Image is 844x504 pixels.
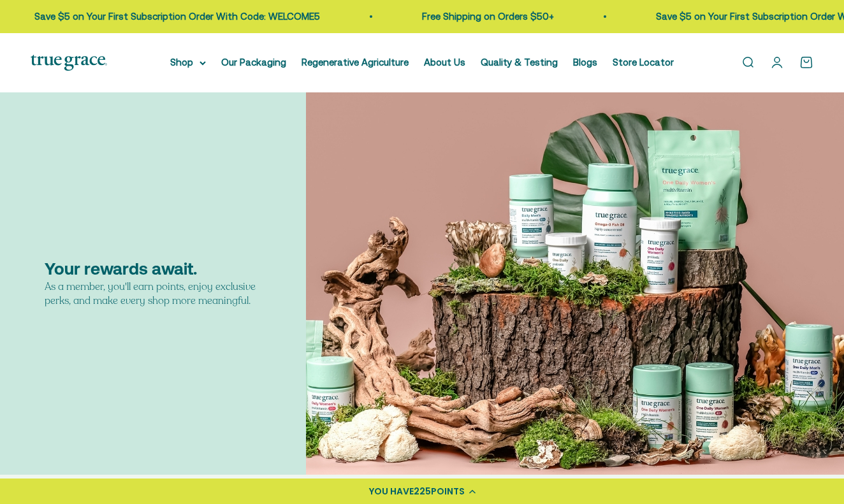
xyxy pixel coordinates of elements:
summary: Shop [170,55,206,70]
a: About Us [424,57,465,68]
a: Our Packaging [221,57,286,68]
a: Free Shipping on Orders $50+ [415,11,547,22]
span: POINTS [431,485,465,498]
a: Quality & Testing [481,57,558,68]
span: YOU HAVE [369,485,414,498]
a: Regenerative Agriculture [302,57,409,68]
div: Your rewards await. [45,259,261,280]
a: Blogs [573,57,597,68]
span: 225 [414,485,431,498]
p: Save $5 on Your First Subscription Order With Code: WELCOME5 [27,9,313,24]
a: Store Locator [613,57,674,68]
div: As a member, you'll earn points, enjoy exclusive perks, and make every shop more meaningful. [45,280,261,308]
